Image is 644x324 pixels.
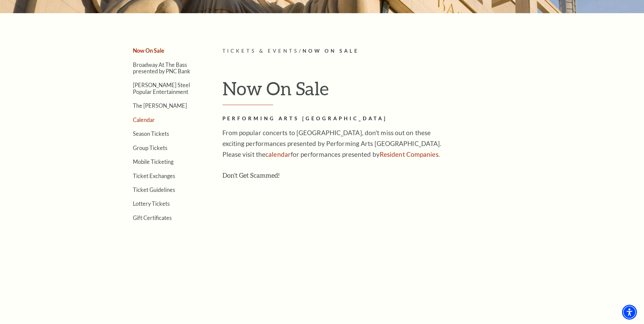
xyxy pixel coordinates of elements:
p: From popular concerts to [GEOGRAPHIC_DATA], don't miss out on these exciting performances present... [222,127,442,160]
a: Mobile Ticketing [133,158,173,165]
div: Accessibility Menu [622,305,637,320]
span: Tickets & Events [222,48,299,54]
a: [PERSON_NAME] Steel Popular Entertainment [133,82,190,95]
h3: Don't Get Scammed! [222,170,442,181]
a: The [PERSON_NAME] [133,102,187,109]
a: Broadway At The Bass presented by PNC Bank [133,61,190,74]
a: Ticket Guidelines [133,186,175,193]
a: Now On Sale [133,47,164,54]
h2: Performing Arts [GEOGRAPHIC_DATA] [222,115,442,123]
iframe: Don't get scammed! Buy your Bass Hall tickets directly from Bass Hall! [222,183,442,295]
p: / [222,47,532,55]
a: Season Tickets [133,130,169,137]
a: Ticket Exchanges [133,173,175,179]
a: Gift Certificates [133,215,172,221]
a: Calendar [133,117,155,123]
a: Resident Companies [380,150,438,158]
a: Group Tickets [133,145,167,151]
a: calendar [265,150,291,158]
a: Lottery Tickets [133,200,170,207]
span: Now On Sale [303,48,359,54]
h1: Now On Sale [222,77,532,105]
